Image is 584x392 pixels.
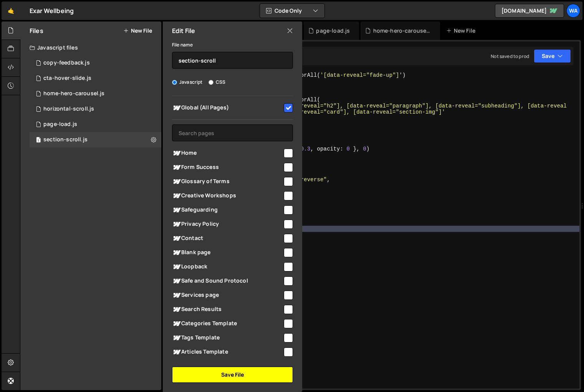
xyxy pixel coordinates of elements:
div: page-load.js [43,121,77,128]
span: Categories Template [172,319,283,328]
input: Javascript [172,80,177,85]
span: Tags Template [172,333,283,342]
span: Form Success [172,163,283,172]
span: Privacy Policy [172,220,283,229]
h2: Files [30,26,43,35]
div: home-hero-carousel.js [373,27,431,35]
button: Code Only [260,4,324,18]
div: page-load.js [316,27,350,35]
div: horizontal-scroll.js [30,101,161,117]
label: Javascript [172,78,203,86]
span: Search Results [172,305,283,314]
span: Loopback [172,262,283,271]
label: CSS [208,78,225,86]
a: 🤙 [2,2,20,20]
div: 16122/43585.js [30,86,161,101]
a: wa [566,4,580,18]
div: section-scroll.js [30,132,161,147]
div: home-hero-carousel.js [43,90,104,97]
input: Search pages [172,124,293,141]
div: Javascript files [20,40,161,55]
a: [DOMAIN_NAME] [495,4,564,18]
input: Name [172,52,293,69]
div: copy-feedback.js [43,60,90,66]
span: Creative Workshops [172,191,283,200]
div: Exar Wellbeing [30,6,74,15]
button: Save [534,49,571,63]
h2: Edit File [172,26,195,35]
input: CSS [208,80,213,85]
span: Glossary of Terms [172,177,283,186]
span: Global (All Pages) [172,103,283,112]
span: Home [172,149,283,158]
div: New File [446,27,478,35]
span: Safe and Sound Protocol [172,276,283,286]
span: Blank page [172,248,283,257]
span: Safeguarding [172,205,283,215]
span: 1 [36,137,41,144]
label: File name [172,41,193,49]
div: Not saved to prod [491,53,529,60]
div: 16122/44019.js [30,71,161,86]
div: 16122/44105.js [30,117,161,132]
div: horizontal-scroll.js [43,106,94,112]
span: Services page [172,291,283,300]
button: Save File [172,367,293,383]
span: Contact [172,234,283,243]
div: 16122/43314.js [30,55,161,71]
span: Articles Template [172,347,283,357]
div: cta-hover-slide.js [43,75,91,82]
button: New File [123,28,152,34]
div: section-scroll.js [43,136,88,143]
